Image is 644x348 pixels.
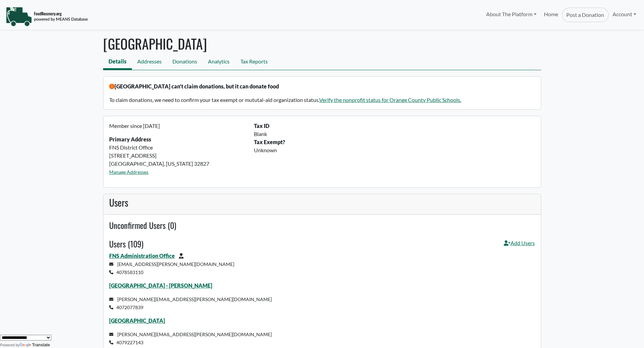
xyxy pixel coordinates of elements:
[20,343,32,348] img: Google Translate
[109,169,148,175] a: Manage Addresses
[109,82,535,90] p: [GEOGRAPHIC_DATA] can't claim donations, but it can donate food
[109,136,151,142] strong: Primary Address
[167,55,202,70] a: Donations
[562,7,609,22] a: Post a Donation
[109,239,143,249] h4: Users (109)
[105,122,250,181] div: FNS District Office [STREET_ADDRESS] [GEOGRAPHIC_DATA], [US_STATE] 32827
[132,55,167,70] a: Addresses
[109,261,234,275] small: [EMAIL_ADDRESS][PERSON_NAME][DOMAIN_NAME] 4078583110
[103,55,132,70] a: Details
[482,7,540,21] a: About The Platform
[109,296,272,310] small: [PERSON_NAME][EMAIL_ADDRESS][PERSON_NAME][DOMAIN_NAME] 4072077839
[250,146,539,154] div: Unknown
[235,55,273,70] a: Tax Reports
[109,122,246,130] p: Member since [DATE]
[109,197,535,208] h3: Users
[6,6,88,27] img: NavigationLogo_FoodRecovery-91c16205cd0af1ed486a0f1a7774a6544ea792ac00100771e7dd3ec7c0e58e41.png
[254,139,285,145] b: Tax Exempt?
[109,331,272,345] small: [PERSON_NAME][EMAIL_ADDRESS][PERSON_NAME][DOMAIN_NAME] 4079227143
[609,7,640,21] a: Account
[109,282,212,289] a: [GEOGRAPHIC_DATA] - [PERSON_NAME]
[504,239,535,252] a: Add Users
[250,130,539,138] div: Blank
[109,252,175,259] a: FNS Administration Office
[109,317,165,324] a: [GEOGRAPHIC_DATA]
[202,55,235,70] a: Analytics
[109,220,535,230] h4: Unconfirmed Users (0)
[20,343,50,347] a: Translate
[540,7,562,22] a: Home
[319,97,461,103] a: Verify the nonprofit status for Orange County Public Schools.
[103,35,541,52] h1: [GEOGRAPHIC_DATA]
[254,123,269,129] b: Tax ID
[109,96,535,104] p: To claim donations, we need to confirm your tax exempt or mututal-aid organization status.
